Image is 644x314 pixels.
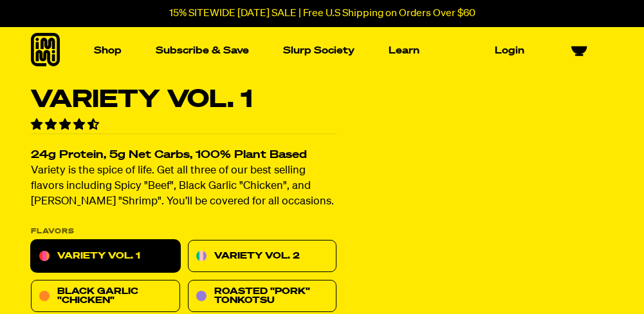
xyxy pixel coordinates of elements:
[31,119,102,131] span: 4.55 stars
[31,150,336,161] h2: 24g Protein, 5g Net Carbs, 100% Plant Based
[31,280,180,313] a: Black Garlic "Chicken"
[383,41,425,61] a: Learn
[278,41,360,61] a: Slurp Society
[31,88,336,112] h1: Variety Vol. 1
[31,240,180,273] a: Variety Vol. 1
[31,228,336,235] p: Flavors
[151,41,254,61] a: Subscribe & Save
[188,240,337,273] a: Variety Vol. 2
[188,280,337,313] a: Roasted "Pork" Tonkotsu
[31,164,336,210] p: Variety is the spice of life. Get all three of our best selling flavors including Spicy "Beef", B...
[89,27,529,74] nav: Main navigation
[169,8,475,19] p: 15% SITEWIDE [DATE] SALE | Free U.S Shipping on Orders Over $60
[490,41,529,61] a: Login
[89,41,127,61] a: Shop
